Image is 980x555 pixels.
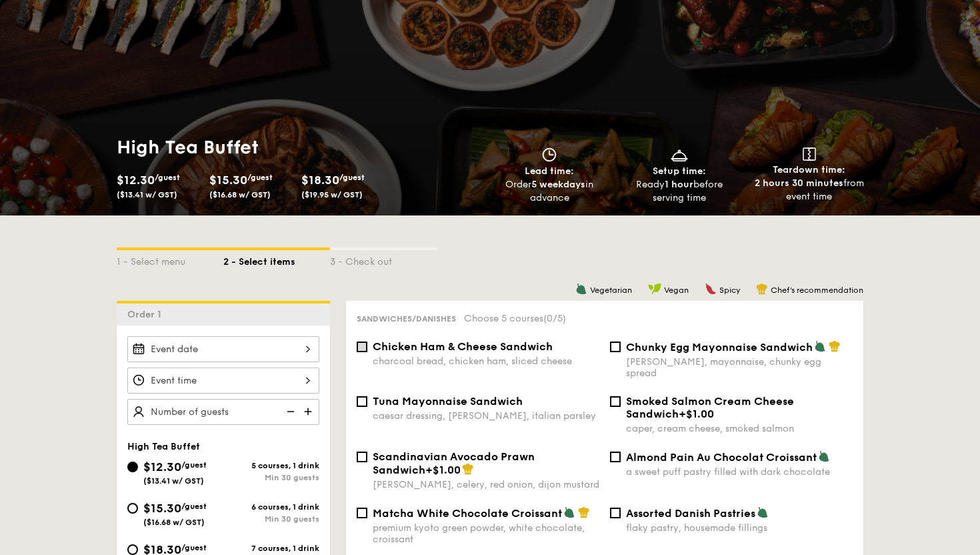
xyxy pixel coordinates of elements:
[127,336,319,362] input: Event date
[626,341,813,354] span: Chunky Egg Mayonnaise Sandwich
[373,395,523,408] span: Tuna Mayonnaise Sandwich
[669,147,689,162] img: icon-dish.430c3a2e.svg
[539,147,559,162] img: icon-clock.2db775ea.svg
[679,408,714,420] span: +$1.00
[155,173,180,182] span: /guest
[590,286,632,295] span: Vegetarian
[299,399,319,424] img: icon-add.58712e84.svg
[425,464,461,476] span: +$1.00
[373,479,599,490] div: [PERSON_NAME], celery, red onion, dijon mustard
[525,165,574,177] span: Lead time:
[357,342,367,352] input: Chicken Ham & Cheese Sandwichcharcoal bread, chicken ham, sliced cheese
[223,473,319,482] div: Min 30 guests
[531,179,585,190] strong: 5 weekdays
[626,522,853,534] div: flaky pastry, housemade fillings
[373,507,562,520] span: Matcha White Chocolate Croissant
[626,507,755,520] span: Assorted Danish Pastries
[771,286,863,295] span: Chef's recommendation
[143,501,181,516] span: $15.30
[756,283,768,295] img: icon-chef-hat.a58ddaea.svg
[490,178,609,205] div: Order in advance
[653,165,706,177] span: Setup time:
[575,283,587,295] img: icon-vegetarian.fe4039eb.svg
[373,340,553,353] span: Chicken Ham & Cheese Sandwich
[665,179,693,190] strong: 1 hour
[610,452,621,462] input: Almond Pain Au Chocolat Croissanta sweet puff pastry filled with dark chocolate
[543,313,566,324] span: (0/5)
[648,283,661,295] img: icon-vegan.f8ff3823.svg
[223,502,319,512] div: 6 courses, 1 drink
[462,463,474,475] img: icon-chef-hat.a58ddaea.svg
[464,313,566,324] span: Choose 5 courses
[610,508,621,518] input: Assorted Danish Pastriesflaky pastry, housemade fillings
[209,190,271,199] span: ($16.68 w/ GST)
[301,173,339,187] span: $18.30
[127,503,138,514] input: $15.30/guest($16.68 w/ GST)6 courses, 1 drinkMin 30 guests
[181,460,207,470] span: /guest
[803,147,816,161] img: icon-teardown.65201eee.svg
[664,286,689,295] span: Vegan
[610,396,621,407] input: Smoked Salmon Cream Cheese Sandwich+$1.00caper, cream cheese, smoked salmon
[563,506,575,518] img: icon-vegetarian.fe4039eb.svg
[339,173,365,182] span: /guest
[829,340,841,352] img: icon-chef-hat.a58ddaea.svg
[143,460,181,474] span: $12.30
[279,399,299,424] img: icon-reduce.1d2dbef1.svg
[373,450,535,476] span: Scandinavian Avocado Prawn Sandwich
[755,177,843,189] strong: 2 hours 30 minutes
[814,340,826,352] img: icon-vegetarian.fe4039eb.svg
[181,543,207,552] span: /guest
[705,283,717,295] img: icon-spicy.37a8142b.svg
[223,544,319,553] div: 7 courses, 1 drink
[223,461,319,470] div: 5 courses, 1 drink
[117,250,223,269] div: 1 - Select menu
[373,522,599,545] div: premium kyoto green powder, white chocolate, croissant
[127,309,167,320] span: Order 1
[357,508,367,518] input: Matcha White Chocolate Croissantpremium kyoto green powder, white chocolate, croissant
[719,286,740,295] span: Spicy
[578,506,590,518] img: icon-chef-hat.a58ddaea.svg
[117,135,485,159] h1: High Tea Buffet
[626,395,794,420] span: Smoked Salmon Cream Cheese Sandwich
[357,396,367,407] input: Tuna Mayonnaise Sandwichcaesar dressing, [PERSON_NAME], italian parsley
[247,173,273,182] span: /guest
[209,173,247,187] span: $15.30
[373,356,599,367] div: charcoal bread, chicken ham, sliced cheese
[626,356,853,379] div: [PERSON_NAME], mayonnaise, chunky egg spread
[357,314,456,324] span: Sandwiches/Danishes
[143,476,204,486] span: ($13.41 w/ GST)
[749,177,869,203] div: from event time
[127,368,319,394] input: Event time
[373,410,599,422] div: caesar dressing, [PERSON_NAME], italian parsley
[330,250,437,269] div: 3 - Check out
[773,164,845,175] span: Teardown time:
[818,450,830,462] img: icon-vegetarian.fe4039eb.svg
[117,190,177,199] span: ($13.41 w/ GST)
[620,178,739,205] div: Ready before serving time
[757,506,769,518] img: icon-vegetarian.fe4039eb.svg
[117,173,155,187] span: $12.30
[357,452,367,462] input: Scandinavian Avocado Prawn Sandwich+$1.00[PERSON_NAME], celery, red onion, dijon mustard
[127,399,319,425] input: Number of guests
[127,544,138,555] input: $18.30/guest($19.95 w/ GST)7 courses, 1 drinkMin 30 guests
[626,423,853,434] div: caper, cream cheese, smoked salmon
[223,514,319,524] div: Min 30 guests
[610,342,621,352] input: Chunky Egg Mayonnaise Sandwich[PERSON_NAME], mayonnaise, chunky egg spread
[301,190,363,199] span: ($19.95 w/ GST)
[223,250,330,269] div: 2 - Select items
[143,518,205,527] span: ($16.68 w/ GST)
[181,502,207,511] span: /guest
[127,462,138,472] input: $12.30/guest($13.41 w/ GST)5 courses, 1 drinkMin 30 guests
[626,451,817,464] span: Almond Pain Au Chocolat Croissant
[626,466,853,478] div: a sweet puff pastry filled with dark chocolate
[127,441,200,452] span: High Tea Buffet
